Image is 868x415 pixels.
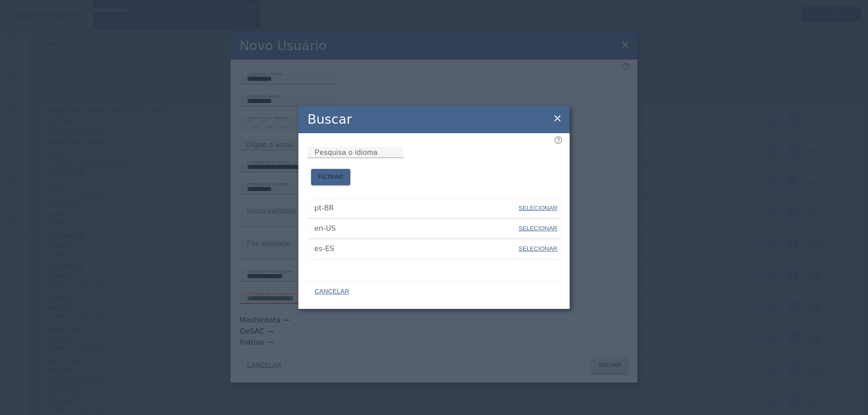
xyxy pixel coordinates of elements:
[519,225,557,232] span: SELECIONAR
[518,241,558,257] button: SELECIONAR
[311,169,350,185] button: FILTRAR
[315,287,349,296] span: CANCELAR
[518,220,558,237] button: SELECIONAR
[307,110,352,129] h2: Buscar
[518,200,558,216] button: SELECIONAR
[314,223,518,234] span: en-US
[519,245,557,252] span: SELECIONAR
[318,173,343,182] span: FILTRAR
[314,203,518,214] span: pt-BR
[315,149,377,156] mat-label: Pesquisa o idioma
[314,243,518,254] span: es-ES
[307,284,356,300] button: CANCELAR
[519,205,557,211] span: SELECIONAR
